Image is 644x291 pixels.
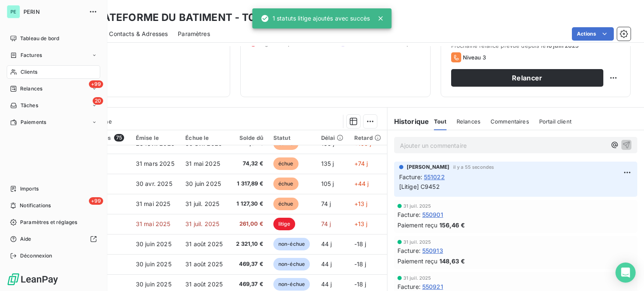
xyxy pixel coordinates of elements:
span: 31 juil. 2025 [403,203,431,209]
div: Émise le [136,134,175,141]
span: 31 août 2025 [185,281,223,288]
span: Tout [434,118,447,125]
a: Imports [7,182,100,196]
span: 31 juil. 2025 [403,276,431,281]
span: +99 [89,197,103,205]
span: 1 127,30 € [236,200,263,208]
h6: Historique [387,116,429,126]
span: +13 j [354,200,368,207]
span: litige [273,218,295,230]
span: 31 juil. 2025 [185,220,219,227]
span: Relances [20,85,42,93]
span: Commentaires [491,118,529,125]
span: 74 j [321,200,331,207]
span: Relances [457,118,480,125]
span: échue [273,178,299,190]
span: 135 j [321,160,334,167]
a: Paiements [7,116,100,129]
span: Tableau de bord [20,35,59,42]
span: Paiements [21,118,46,126]
span: Facture : [397,282,421,291]
span: [PERSON_NAME] [407,163,450,171]
span: 551022 [424,173,445,181]
div: 1 statuts litige ajoutés avec succès [261,11,370,26]
span: Contacts & Adresses [109,30,168,38]
span: 74 j [321,220,331,227]
span: 31 août 2025 [185,240,223,247]
span: 550913 [422,246,443,255]
h3: LA PLATEFORME DU BATIMENT - T000820 [74,10,288,25]
span: 469,37 € [236,280,263,288]
img: Logo LeanPay [7,273,59,286]
span: 30 juin 2025 [185,180,221,187]
span: 31 mai 2025 [185,160,220,167]
div: Solde dû [236,134,263,141]
span: +44 j [354,180,369,187]
span: Aide [20,235,31,243]
span: Paramètres [178,30,210,38]
span: Portail client [539,118,571,125]
span: +99 [89,80,103,88]
span: échue [273,198,299,210]
span: -18 j [354,260,366,268]
span: Imports [20,185,39,193]
span: Facture : [397,210,421,219]
span: Niveau 3 [463,54,486,61]
span: 550921 [422,282,443,291]
span: 44 j [321,260,332,268]
a: +99Relances [7,82,100,95]
a: Clients [7,65,100,79]
span: -18 j [354,240,366,247]
span: 75 [114,134,124,142]
span: +74 j [354,160,368,167]
button: Actions [572,27,614,41]
span: 44 j [321,281,332,288]
span: 31 mai 2025 [136,220,171,227]
span: 31 mai 2025 [136,200,171,207]
span: 550901 [422,210,443,219]
span: -18 j [354,281,366,288]
span: 30 juin 2025 [136,260,171,268]
a: Tableau de bord [7,32,100,45]
span: 31 juil. 2025 [185,200,219,207]
span: 31 juil. 2025 [403,239,431,245]
div: PE [7,5,20,18]
div: Échue le [185,134,225,141]
span: 74,32 € [236,160,263,168]
span: Paiement reçu [397,221,438,229]
span: 156,46 € [439,221,465,229]
span: 261,00 € [236,220,263,228]
span: +13 j [354,220,368,227]
span: Déconnexion [20,252,52,260]
span: échue [273,157,299,170]
span: 2 321,10 € [236,240,263,248]
span: Paramètres et réglages [20,219,77,226]
a: Factures [7,49,100,62]
span: 31 août 2025 [185,260,223,268]
div: Statut [273,134,311,141]
a: 20Tâches [7,99,100,112]
span: 469,37 € [236,260,263,268]
span: Notifications [20,202,51,209]
span: Factures [21,52,42,59]
button: Relancer [451,69,603,87]
span: 1 317,89 € [236,180,263,188]
span: 30 juin 2025 [136,240,171,247]
span: 30 avr. 2025 [136,180,172,187]
span: Paiement reçu [397,257,438,265]
span: 30 juin 2025 [136,281,171,288]
span: 20 [93,97,103,105]
span: 31 mars 2025 [136,160,174,167]
span: 105 j [321,180,334,187]
span: il y a 55 secondes [453,165,494,170]
a: Paramètres et réglages [7,216,100,229]
div: Délai [321,134,344,141]
span: non-échue [273,278,310,291]
span: [Litige] C9452 [399,183,440,190]
span: 44 j [321,240,332,247]
div: Retard [354,134,382,141]
span: Clients [21,68,37,76]
span: 148,63 € [439,257,465,265]
div: Open Intercom Messenger [615,263,636,283]
span: non-échue [273,258,310,270]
